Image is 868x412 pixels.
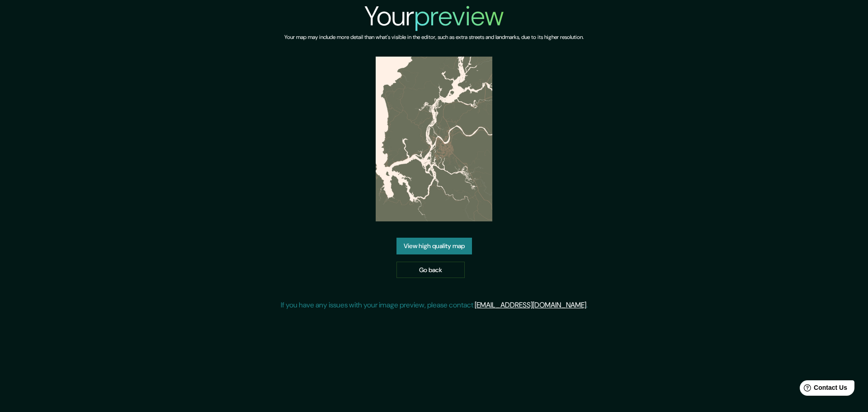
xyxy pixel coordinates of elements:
h6: Your map may include more detail than what's visible in the editor, such as extra streets and lan... [284,33,584,42]
img: created-map-preview [376,57,492,221]
a: Go back [396,262,465,278]
a: View high quality map [396,238,472,254]
iframe: Help widget launcher [788,377,858,402]
p: If you have any issues with your image preview, please contact . [281,300,588,311]
a: [EMAIL_ADDRESS][DOMAIN_NAME] [475,300,586,310]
